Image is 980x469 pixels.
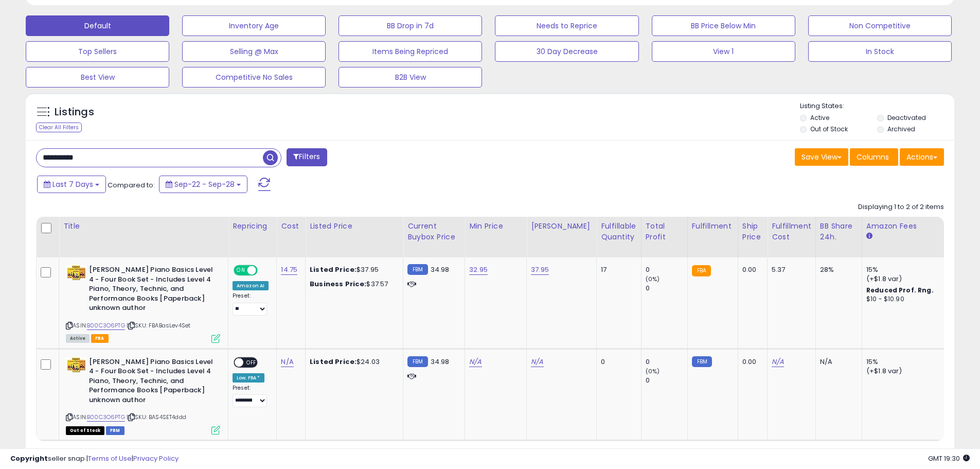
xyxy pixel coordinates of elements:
[866,265,952,274] div: 15%
[310,221,399,232] div: Listed Price
[601,265,633,274] div: 17
[26,41,169,62] button: Top Sellers
[233,385,269,408] div: Preset:
[89,357,214,408] b: [PERSON_NAME] Piano Basics Level 4 - Four Book Set - Includes Level 4 Piano, Theory, Technic, and...
[310,265,357,274] b: Listed Price:
[338,67,482,88] button: B2B View
[87,321,125,330] a: B00C3O6PTG
[407,264,427,275] small: FBM
[772,221,811,242] div: Fulfillment Cost
[850,148,898,166] button: Columns
[887,125,915,133] label: Archived
[106,426,124,435] span: FBM
[127,413,186,421] span: | SKU: BAS4SET4ddd
[174,179,235,189] span: Sep-22 - Sep-28
[531,265,549,275] a: 37.95
[338,15,482,36] button: BB Drop in 7d
[66,265,86,280] img: 51WXnsNjewL._SL40_.jpg
[772,265,808,274] div: 5.37
[182,67,326,88] button: Competitive No Sales
[133,454,179,463] a: Privacy Policy
[795,148,848,166] button: Save View
[66,357,220,433] div: ASIN:
[928,454,970,463] span: 2025-10-7 19:30 GMT
[233,221,272,232] div: Repricing
[742,265,759,274] div: 0.00
[692,221,734,232] div: Fulfillment
[742,221,763,242] div: Ship Price
[287,148,327,166] button: Filters
[866,274,952,284] div: (+$1.8 var)
[431,357,450,367] span: 34.98
[310,357,357,367] b: Listed Price:
[866,357,952,367] div: 15%
[469,265,488,275] a: 32.95
[900,148,944,166] button: Actions
[243,358,260,367] span: OFF
[10,454,179,464] div: seller snap | |
[233,281,269,290] div: Amazon AI
[108,180,155,190] span: Compared to:
[233,292,269,316] div: Preset:
[127,321,190,329] span: | SKU: FBABasLev4Set
[858,202,944,212] div: Displaying 1 to 2 of 2 items
[866,295,952,304] div: $10 - $10.90
[66,334,90,343] span: All listings currently available for purchase on Amazon
[256,266,273,275] span: OFF
[52,179,93,189] span: Last 7 Days
[310,265,395,274] div: $37.95
[182,15,326,36] button: Inventory Age
[10,454,48,463] strong: Copyright
[808,41,952,62] button: In Stock
[281,221,301,232] div: Cost
[310,279,366,289] b: Business Price:
[820,265,854,274] div: 28%
[87,413,125,422] a: B00C3O6PTG
[810,125,848,133] label: Out of Stock
[495,41,638,62] button: 30 Day Decrease
[646,221,683,242] div: Total Profit
[235,266,247,275] span: ON
[652,41,795,62] button: View 1
[820,357,854,367] div: N/A
[601,357,633,367] div: 0
[772,357,784,367] a: N/A
[531,357,543,367] a: N/A
[159,176,247,193] button: Sep-22 - Sep-28
[36,123,82,132] div: Clear All Filters
[66,265,220,341] div: ASIN:
[26,67,169,88] button: Best View
[531,221,592,232] div: [PERSON_NAME]
[800,101,954,111] p: Listing States:
[182,41,326,62] button: Selling @ Max
[646,265,687,274] div: 0
[646,275,660,283] small: (0%)
[431,265,450,274] span: 34.98
[63,221,224,232] div: Title
[692,356,712,367] small: FBM
[66,357,86,372] img: 51WXnsNjewL._SL40_.jpg
[55,105,94,119] h5: Listings
[808,15,952,36] button: Non Competitive
[646,367,660,375] small: (0%)
[281,357,293,367] a: N/A
[601,221,636,242] div: Fulfillable Quantity
[281,265,297,275] a: 14.75
[407,221,460,242] div: Current Buybox Price
[310,280,395,289] div: $37.57
[89,265,214,316] b: [PERSON_NAME] Piano Basics Level 4 - Four Book Set - Includes Level 4 Piano, Theory, Technic, and...
[866,286,934,294] b: Reduced Prof. Rng.
[407,356,427,367] small: FBM
[469,221,522,232] div: Min Price
[233,373,264,383] div: Low. FBA *
[857,152,889,162] span: Columns
[692,265,711,276] small: FBA
[88,454,132,463] a: Terms of Use
[646,376,687,385] div: 0
[338,41,482,62] button: Items Being Repriced
[26,15,169,36] button: Default
[652,15,795,36] button: BB Price Below Min
[91,334,109,343] span: FBA
[887,113,926,122] label: Deactivated
[866,367,952,376] div: (+$1.8 var)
